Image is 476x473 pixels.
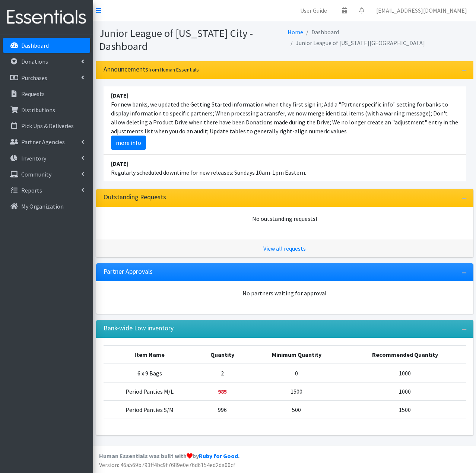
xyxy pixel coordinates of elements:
th: Quantity [196,346,249,364]
h3: Bank-wide Low inventory [104,324,174,332]
a: Pick Ups & Deliveries [3,118,90,133]
img: HumanEssentials [3,5,90,30]
li: For new banks, we updated the Getting Started information when they first sign in; Add a "Partner... [104,86,466,155]
a: Community [3,167,90,182]
td: 1500 [344,401,466,419]
a: Donations [3,54,90,69]
th: Recommended Quantity [344,346,466,364]
td: 996 [196,401,249,419]
h3: Outstanding Requests [104,193,166,201]
a: Purchases [3,70,90,85]
td: Period Panties M/L [104,382,196,401]
li: Junior League of [US_STATE][GEOGRAPHIC_DATA] [288,38,425,48]
td: 1500 [249,382,344,401]
a: Dashboard [3,38,90,53]
h1: Junior League of [US_STATE] City - Dashboard [99,27,282,53]
li: Dashboard [303,27,339,38]
a: Reports [3,183,90,198]
a: Ruby for Good [199,452,238,460]
div: No partners waiting for approval [104,289,466,298]
li: Regularly scheduled downtime for new releases: Sundays 10am-1pm Eastern. [104,155,466,181]
a: more info [111,136,146,150]
td: 1000 [344,382,466,401]
a: Requests [3,86,90,101]
strong: Human Essentials was built with by . [99,452,239,460]
td: 6 x 9 Bags [104,364,196,382]
div: No outstanding requests! [104,214,466,223]
td: 0 [249,364,344,382]
small: from Human Essentials [148,66,199,73]
h3: Announcements [104,66,199,73]
p: Pick Ups & Deliveries [21,122,74,130]
p: Purchases [21,74,47,82]
a: View all requests [263,245,306,252]
p: Distributions [21,106,55,114]
a: User Guide [294,3,333,18]
td: 1000 [344,364,466,382]
a: [EMAIL_ADDRESS][DOMAIN_NAME] [370,3,473,18]
p: Inventory [21,155,46,162]
p: Donations [21,58,48,65]
p: Dashboard [21,42,49,49]
strong: [DATE] [111,92,128,99]
p: Partner Agencies [21,138,65,146]
th: Item Name [104,346,196,364]
td: 500 [249,401,344,419]
p: Requests [21,90,45,98]
p: Reports [21,187,42,194]
td: Period Panties S/M [104,401,196,419]
span: Version: 46a569b793ff4bc9f7689e0e76d6154ed2da00cf [99,461,235,469]
td: 2 [196,364,249,382]
th: Minimum Quantity [249,346,344,364]
a: Inventory [3,151,90,166]
strong: Below minimum quantity [218,388,227,395]
a: Home [288,28,303,36]
a: My Organization [3,199,90,214]
p: Community [21,171,51,178]
strong: [DATE] [111,160,128,167]
h3: Partner Approvals [104,268,153,276]
a: Partner Agencies [3,134,90,149]
a: Distributions [3,102,90,117]
p: My Organization [21,203,64,210]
